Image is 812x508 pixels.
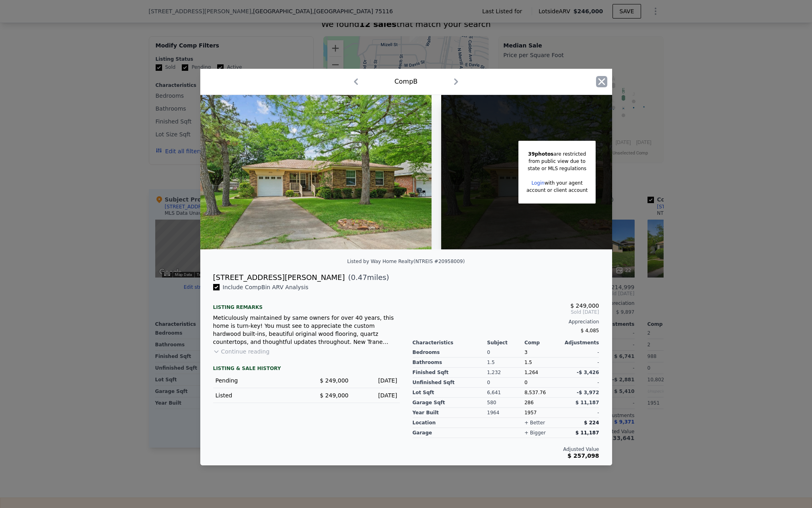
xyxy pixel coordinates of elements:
span: 286 [524,400,534,405]
a: Login [532,180,545,186]
span: $ 11,187 [576,400,599,405]
div: [DATE] [355,391,397,399]
div: 0 [487,378,524,388]
div: + better [524,420,545,426]
span: $ 257,098 [567,452,599,459]
span: Sold [DATE] [413,309,599,315]
div: + bigger [524,430,546,436]
div: are restricted [526,150,588,158]
div: 1,232 [487,368,524,378]
div: LISTING & SALE HISTORY [213,365,400,373]
div: - [562,408,599,418]
span: 1,264 [524,370,538,375]
span: $ 11,187 [576,430,599,436]
div: Appreciation [413,319,599,325]
div: location [413,418,487,428]
div: Bathrooms [413,358,487,368]
div: Bedrooms [413,348,487,358]
div: Comp B [395,77,418,86]
div: Comp [524,339,562,346]
div: Meticulously maintained by same owners for over 40 years, this home is turn-key! You must see to ... [213,314,400,346]
div: state or MLS regulations [526,165,588,172]
span: Include Comp B in ARV Analysis [220,284,312,290]
div: 1.5 [524,358,562,368]
span: -$ 3,426 [577,370,599,375]
span: 39 photos [528,151,553,157]
div: Finished Sqft [413,368,487,378]
div: 1.5 [487,358,524,368]
div: [STREET_ADDRESS][PERSON_NAME] [213,272,345,283]
div: 1957 [524,408,562,418]
div: Listed [216,391,300,399]
div: 1964 [487,408,524,418]
span: 8,537.76 [524,390,546,395]
div: Subject [487,339,524,346]
div: from public view due to [526,158,588,165]
span: $ 249,000 [570,302,599,309]
div: 580 [487,398,524,408]
span: ( miles) [345,272,389,283]
span: $ 224 [584,420,599,426]
span: $ 4,085 [581,328,599,333]
div: 0 [487,348,524,358]
span: $ 249,000 [320,377,348,384]
span: -$ 3,972 [577,390,599,395]
div: 6,641 [487,388,524,398]
div: Adjusted Value [413,446,599,452]
div: account or client account [526,187,588,194]
div: - [562,348,599,358]
div: Adjustments [562,339,599,346]
div: Listing remarks [213,298,400,311]
span: 3 [524,350,528,355]
div: Characteristics [413,339,487,346]
button: Continue reading [213,348,270,356]
div: Unfinished Sqft [413,378,487,388]
div: Year Built [413,408,487,418]
img: Property Img [200,95,432,249]
div: [DATE] [355,376,397,385]
div: Listed by Way Home Realty (NTREIS #20958009) [347,259,465,264]
span: $ 249,000 [320,392,348,399]
div: Lot Sqft [413,388,487,398]
div: Garage Sqft [413,398,487,408]
span: 0.47 [351,273,367,282]
span: 0 [524,380,528,385]
div: - [562,378,599,388]
span: with your agent [545,180,583,186]
div: Pending [216,376,300,385]
div: garage [413,428,487,438]
div: - [562,358,599,368]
